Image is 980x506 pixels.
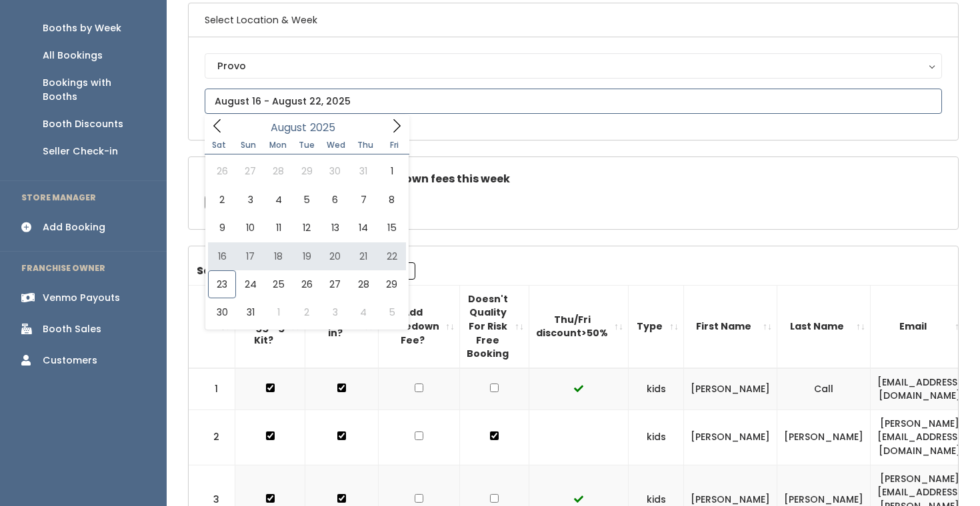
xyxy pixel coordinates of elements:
[293,298,321,326] span: September 2, 2025
[379,285,460,368] th: Add Takedown Fee?: activate to sort column ascending
[377,157,405,185] span: August 1, 2025
[871,285,969,368] th: Email: activate to sort column ascending
[205,173,942,185] h5: Check this box if there are no takedown fees this week
[208,242,236,270] span: August 16, 2025
[208,214,236,242] span: August 9, 2025
[293,186,321,214] span: August 5, 2025
[189,368,235,410] td: 1
[380,141,409,149] span: Fri
[321,270,349,298] span: August 27, 2025
[43,21,121,35] div: Booths by Week
[377,298,405,326] span: September 5, 2025
[351,141,380,149] span: Thu
[189,409,235,465] td: 2
[871,368,969,410] td: [EMAIL_ADDRESS][DOMAIN_NAME]
[529,285,629,368] th: Thu/Fri discount&gt;50%: activate to sort column ascending
[293,214,321,242] span: August 12, 2025
[321,214,349,242] span: August 13, 2025
[321,298,349,326] span: September 3, 2025
[307,119,347,136] input: Year
[871,409,969,465] td: [PERSON_NAME][EMAIL_ADDRESS][DOMAIN_NAME]
[377,214,405,242] span: August 15, 2025
[684,368,777,410] td: [PERSON_NAME]
[234,141,263,149] span: Sun
[293,242,321,270] span: August 19, 2025
[265,270,293,298] span: August 25, 2025
[43,220,105,234] div: Add Booking
[629,285,684,368] th: Type: activate to sort column ascending
[197,262,415,280] label: Search:
[265,242,293,270] span: August 18, 2025
[629,409,684,465] td: kids
[684,409,777,465] td: [PERSON_NAME]
[321,242,349,270] span: August 20, 2025
[349,298,377,326] span: September 4, 2025
[349,214,377,242] span: August 14, 2025
[43,291,120,305] div: Venmo Payouts
[349,242,377,270] span: August 21, 2025
[777,368,871,410] td: Call
[43,322,101,336] div: Booth Sales
[321,186,349,214] span: August 6, 2025
[236,157,264,185] span: July 27, 2025
[377,242,405,270] span: August 22, 2025
[236,186,264,214] span: August 3, 2025
[208,298,236,326] span: August 30, 2025
[43,117,123,131] div: Booth Discounts
[629,368,684,410] td: kids
[292,141,321,149] span: Tue
[460,285,529,368] th: Doesn't Quality For Risk Free Booking : activate to sort column ascending
[349,186,377,214] span: August 7, 2025
[265,186,293,214] span: August 4, 2025
[777,285,871,368] th: Last Name: activate to sort column ascending
[236,242,264,270] span: August 17, 2025
[208,157,236,185] span: July 26, 2025
[293,270,321,298] span: August 26, 2025
[349,157,377,185] span: July 31, 2025
[377,270,405,298] span: August 29, 2025
[265,298,293,326] span: September 1, 2025
[349,270,377,298] span: August 28, 2025
[205,53,942,79] button: Provo
[217,59,929,73] div: Provo
[205,141,234,149] span: Sat
[263,141,293,149] span: Mon
[236,270,264,298] span: August 24, 2025
[43,76,145,104] div: Bookings with Booths
[377,186,405,214] span: August 8, 2025
[189,285,235,368] th: #: activate to sort column descending
[321,141,351,149] span: Wed
[208,270,236,298] span: August 23, 2025
[265,157,293,185] span: July 28, 2025
[208,186,236,214] span: August 2, 2025
[236,214,264,242] span: August 10, 2025
[205,89,942,114] input: August 16 - August 22, 2025
[684,285,777,368] th: First Name: activate to sort column ascending
[321,157,349,185] span: July 30, 2025
[236,298,264,326] span: August 31, 2025
[43,354,97,368] div: Customers
[43,49,103,63] div: All Bookings
[293,157,321,185] span: July 29, 2025
[43,144,118,158] div: Seller Check-in
[265,214,293,242] span: August 11, 2025
[271,123,307,133] span: August
[189,3,958,37] h6: Select Location & Week
[777,409,871,465] td: [PERSON_NAME]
